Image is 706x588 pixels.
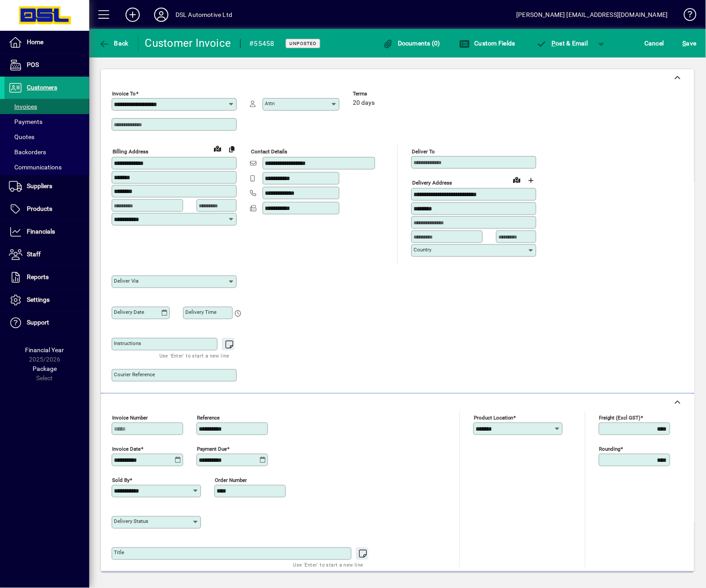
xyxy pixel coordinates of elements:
[99,40,129,47] span: Back
[536,40,588,47] span: ost & Email
[27,84,57,91] span: Customers
[147,7,175,23] button: Profile
[4,175,89,197] a: Suppliers
[96,35,131,51] button: Back
[25,346,64,354] span: Financial Year
[114,550,124,556] mat-label: Title
[4,312,89,334] a: Support
[4,243,89,266] a: Staff
[114,309,144,315] mat-label: Delivery date
[210,141,225,156] a: View on map
[9,103,37,110] span: Invoices
[159,350,230,361] mat-hint: Use 'Enter' to start a new line
[27,61,39,68] span: POS
[112,477,130,483] mat-label: Sold by
[265,100,275,107] mat-label: Attn
[353,91,406,97] span: Terms
[683,40,686,47] span: S
[414,247,431,253] mat-label: Country
[4,266,89,288] a: Reports
[27,205,52,212] span: Products
[145,36,231,50] div: Customer Invoice
[4,221,89,243] a: Financials
[552,40,556,47] span: P
[517,8,668,22] div: [PERSON_NAME] [EMAIL_ADDRESS][DOMAIN_NAME]
[532,35,593,51] button: Post & Email
[683,36,697,50] span: ave
[27,182,52,189] span: Suppliers
[225,142,239,156] button: Copy to Delivery address
[27,273,49,280] span: Reports
[459,40,515,47] span: Custom Fields
[599,446,621,452] mat-label: Rounding
[9,118,42,125] span: Payments
[27,228,55,235] span: Financials
[118,7,147,23] button: Add
[4,99,89,114] a: Invoices
[4,54,89,76] a: POS
[9,164,62,171] span: Communications
[114,518,148,525] mat-label: Delivery status
[353,99,375,107] span: 20 days
[27,251,41,258] span: Staff
[175,8,232,22] div: DSL Automotive Ltd
[197,446,227,452] mat-label: Payment due
[645,36,664,50] span: Cancel
[9,148,46,156] span: Backorders
[289,41,317,46] span: Unposted
[4,114,89,129] a: Payments
[510,173,524,187] a: View on map
[4,129,89,144] a: Quotes
[474,415,514,421] mat-label: Product location
[4,144,89,160] a: Backorders
[112,446,141,452] mat-label: Invoice date
[380,35,443,51] button: Documents (0)
[4,289,89,311] a: Settings
[677,2,695,31] a: Knowledge Base
[293,560,363,570] mat-hint: Use 'Enter' to start a new line
[599,415,641,421] mat-label: Freight (excl GST)
[27,296,50,303] span: Settings
[197,415,220,421] mat-label: Reference
[114,371,155,378] mat-label: Courier Reference
[4,198,89,220] a: Products
[250,37,275,51] div: #55458
[412,148,435,155] mat-label: Deliver To
[114,340,141,346] mat-label: Instructions
[27,38,43,45] span: Home
[114,278,138,284] mat-label: Deliver via
[681,35,699,51] button: Save
[383,40,441,47] span: Documents (0)
[89,35,138,51] app-page-header-button: Back
[524,173,539,187] button: Choose address
[112,415,148,421] mat-label: Invoice number
[9,133,34,140] span: Quotes
[4,160,89,175] a: Communications
[185,309,217,315] mat-label: Delivery time
[457,35,518,51] button: Custom Fields
[643,35,667,51] button: Cancel
[112,90,136,97] mat-label: Invoice To
[215,477,247,483] mat-label: Order number
[27,319,49,326] span: Support
[4,31,89,53] a: Home
[33,365,57,372] span: Package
